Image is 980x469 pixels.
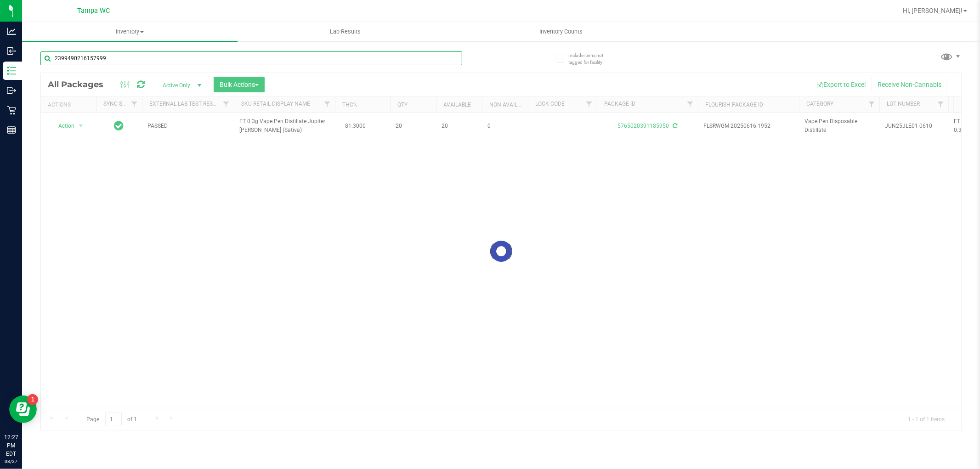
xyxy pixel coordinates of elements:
[527,28,595,36] span: Inventory Counts
[7,86,16,95] inline-svg: Outbound
[78,7,110,15] span: Tampa WC
[453,22,668,41] a: Inventory Counts
[4,433,18,458] p: 12:27 PM EDT
[4,458,18,465] p: 08/27
[568,52,614,66] span: Include items not tagged for facility
[22,28,238,36] span: Inventory
[7,106,16,115] inline-svg: Retail
[22,22,238,41] a: Inventory
[7,66,16,75] inline-svg: Inventory
[7,27,16,36] inline-svg: Analytics
[238,22,453,41] a: Lab Results
[7,125,16,135] inline-svg: Reports
[317,28,373,36] span: Lab Results
[9,396,37,423] iframe: Resource center
[7,46,16,56] inline-svg: Inbound
[40,51,462,65] input: Search Package ID, Item Name, SKU, Lot or Part Number...
[903,7,963,14] span: Hi, [PERSON_NAME]!
[27,394,38,405] iframe: Resource center unread badge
